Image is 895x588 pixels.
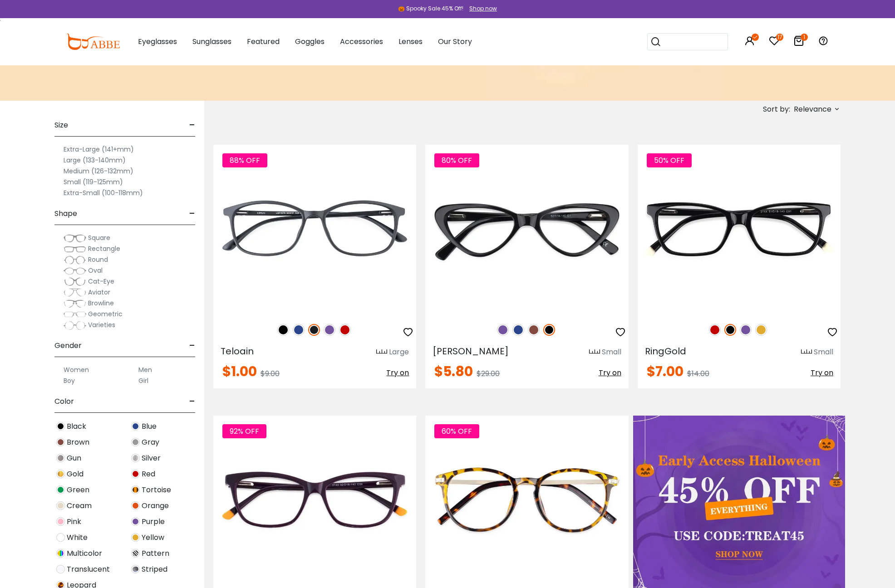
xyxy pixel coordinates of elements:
[142,532,164,543] span: Yellow
[142,564,167,575] span: Striped
[138,36,177,47] span: Eyeglasses
[602,347,621,358] div: Small
[131,501,140,510] img: Orange
[131,470,140,478] img: Red
[386,367,409,378] span: Try on
[64,245,86,254] img: Rectangle.png
[54,203,77,225] span: Shape
[56,565,65,573] img: Translucent
[438,36,472,47] span: Our Story
[425,145,628,314] a: Blue Hannah - Acetate ,Universal Bridge Fit
[88,299,114,308] span: Browline
[543,324,555,336] img: Black
[389,347,409,358] div: Large
[793,37,804,48] a: 1
[131,485,140,494] img: Tortoise
[64,364,89,375] label: Women
[647,362,684,381] span: $7.00
[64,144,134,155] label: Extra-Large (141+mm)
[222,362,257,381] span: $1.00
[88,244,120,253] span: Rectangle
[308,324,320,336] img: Matte Black
[54,391,74,412] span: Color
[340,36,383,47] span: Accessories
[477,368,500,379] span: $29.00
[724,324,736,336] img: Black
[339,324,351,336] img: Red
[142,516,165,527] span: Purple
[293,324,305,336] img: Blue
[709,324,721,336] img: Red
[222,153,267,167] span: 88% OFF
[88,320,115,329] span: Varieties
[247,36,280,47] span: Featured
[776,34,783,41] i: 17
[142,469,155,480] span: Red
[769,37,780,48] a: 17
[64,375,75,386] label: Boy
[138,364,152,375] label: Men
[755,324,767,336] img: Yellow
[56,501,65,510] img: Cream
[213,145,416,314] img: Matte-black Teloain - TR ,Light Weight
[67,485,89,495] span: Green
[64,310,86,319] img: Geometric.png
[221,345,254,358] span: Teloain
[528,324,540,336] img: Brown
[213,416,416,585] a: Purple Zion - Acetate ,Universal Bridge Fit
[67,532,88,543] span: White
[88,288,110,297] span: Aviator
[64,321,86,330] img: Varieties.png
[131,565,140,573] img: Striped
[56,485,65,494] img: Green
[64,288,86,297] img: Aviator.png
[277,324,289,336] img: Black
[142,548,169,559] span: Pattern
[434,424,479,438] span: 60% OFF
[814,347,833,358] div: Small
[67,437,89,448] span: Brown
[398,5,463,13] div: 🎃 Spooky Sale 45% Off!
[589,349,600,356] img: size ruler
[131,422,140,431] img: Blue
[763,104,790,114] span: Sort by:
[88,309,123,318] span: Geometric
[88,255,108,264] span: Round
[67,516,81,527] span: Pink
[56,422,65,431] img: Black
[54,114,68,136] span: Size
[131,533,140,542] img: Yellow
[64,187,143,198] label: Extra-Small (100-118mm)
[386,365,409,381] button: Try on
[54,335,82,357] span: Gender
[131,454,140,462] img: Silver
[801,349,812,356] img: size ruler
[88,266,103,275] span: Oval
[638,145,841,314] img: Black RingGold - Acetate ,Universal Bridge Fit
[67,453,81,464] span: Gun
[56,549,65,558] img: Multicolor
[189,391,195,412] span: -
[434,153,479,167] span: 80% OFF
[138,375,148,386] label: Girl
[433,345,509,358] span: [PERSON_NAME]
[261,368,280,379] span: $9.00
[794,101,831,118] span: Relevance
[469,5,497,13] div: Shop now
[64,266,86,275] img: Oval.png
[376,349,387,356] img: size ruler
[64,234,86,243] img: Square.png
[64,255,86,265] img: Round.png
[189,335,195,357] span: -
[740,324,752,336] img: Purple
[142,437,159,448] span: Gray
[142,485,171,495] span: Tortoise
[599,367,621,378] span: Try on
[142,421,157,432] span: Blue
[192,36,231,47] span: Sunglasses
[189,203,195,225] span: -
[131,438,140,446] img: Gray
[131,517,140,526] img: Purple
[425,416,628,585] img: Tortoise Callie - Combination ,Universal Bridge Fit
